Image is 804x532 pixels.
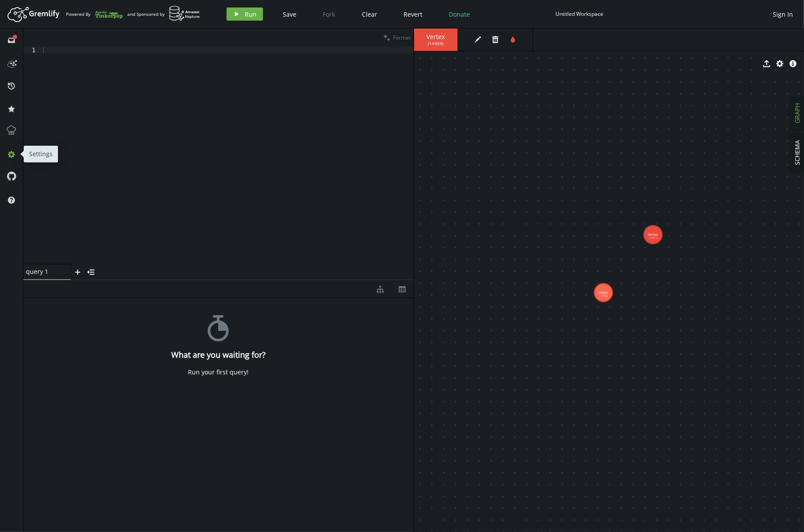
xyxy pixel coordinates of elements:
span: Donate [449,10,470,18]
span: query 1 [26,268,61,276]
span: Format [393,34,411,41]
button: Revert [397,7,429,21]
button: Run [227,7,263,21]
div: Run your first query! [188,368,249,376]
div: and Sponsored by [127,6,200,22]
tspan: Vertex [598,290,608,295]
span: SCHEMA [793,140,802,165]
img: AWS Neptune [169,6,200,21]
tspan: Vertex [648,232,658,237]
span: Save [283,10,296,18]
button: Save [276,7,303,21]
div: 1 [23,47,41,54]
span: Run [245,10,256,18]
span: Clear [362,10,378,18]
tspan: (14909) [599,294,607,298]
button: Sign In [768,7,797,21]
button: Fork [316,7,343,21]
tspan: (14911) [649,236,657,240]
span: Sign In [773,10,793,18]
span: Revert [404,10,423,18]
span: Vertex [423,33,449,41]
div: Settings [24,146,58,162]
span: Fork [323,10,335,18]
h4: What are you waiting for? [171,350,266,359]
span: GRAPH [793,104,802,124]
button: Clear [356,7,384,21]
div: Powered By [66,7,123,22]
span: ( 14909 ) [428,41,443,47]
div: Untitled Workspace [556,11,604,17]
button: Format [381,29,414,47]
button: Donate [443,7,477,21]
